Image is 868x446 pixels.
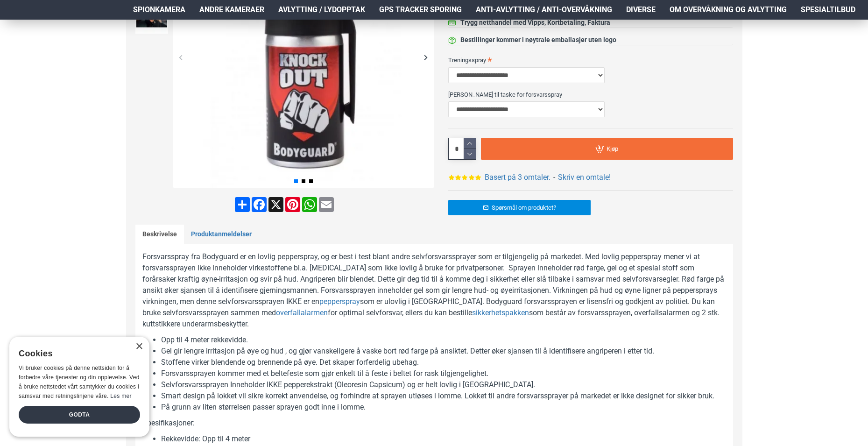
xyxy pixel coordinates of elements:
[302,179,305,183] span: Go to slide 2
[135,225,184,244] a: Beskrivelse
[199,4,264,15] span: Andre kameraer
[110,393,131,399] a: Les mer, opens a new window
[161,334,726,346] li: Opp til 4 meter rekkevidde.
[472,307,529,319] a: sikkerhetspakken
[19,365,140,399] span: Vi bruker cookies på denne nettsiden for å forbedre våre tjenester og din opplevelse. Ved å bruke...
[19,344,134,364] div: Cookies
[448,52,733,67] label: Treningsspray
[418,49,434,65] div: Next slide
[161,368,726,379] li: Forsvarssprayen kommer med et beltefeste som gjør enkelt til å feste i beltet for rask tilgjengel...
[184,225,259,244] a: Produktanmeldelser
[460,35,616,45] div: Bestillinger kommer i nøytrale emballasjer uten logo
[294,179,298,183] span: Go to slide 1
[135,343,142,350] div: Close
[607,146,618,152] span: Kjøp
[448,200,591,215] a: Spørsmål om produktet?
[485,172,550,183] a: Basert på 3 omtaler.
[460,18,610,28] div: Trygg netthandel med Vipps, Kortbetaling, Faktura
[133,4,185,15] span: Spionkamera
[161,433,726,445] li: Rekkevidde: Opp til 4 meter
[19,406,140,424] div: Godta
[268,197,284,212] a: X
[448,87,733,102] label: [PERSON_NAME] til taske for forsvarsspray
[558,172,611,183] a: Skriv en omtale!
[276,307,328,319] a: overfallalarmen
[161,379,726,390] li: Selvforsvarssprayen Inneholder IKKE pepperekstrakt (Oleoresin Capsicum) og er helt lovlig i [GEOG...
[319,296,360,307] a: pepperspray
[309,179,313,183] span: Go to slide 3
[173,49,189,65] div: Previous slide
[284,197,301,212] a: Pinterest
[553,173,555,182] b: -
[318,197,335,212] a: Email
[251,197,268,212] a: Facebook
[161,402,726,413] li: På grunn av liten størrelsen passer sprayen godt inne i lomme.
[301,197,318,212] a: WhatsApp
[379,4,462,15] span: GPS Tracker Sporing
[476,4,612,15] span: Anti-avlytting / Anti-overvåkning
[161,346,726,357] li: Gel gir lengre irritasjon på øye og hud , og gjør vanskeligere å vaske bort rød farge på ansiktet...
[626,4,656,15] span: Diverse
[670,4,787,15] span: Om overvåkning og avlytting
[161,357,726,368] li: Stoffene virker blendende og brennende på øye. Det skaper forferdelig ubehag.
[142,251,726,330] p: Forsvarsspray fra Bodyguard er en lovlig pepperspray, og er best i test blant andre selvforsvarss...
[142,418,726,429] p: Spesifikasjoner:
[801,4,855,15] span: Spesialtilbud
[161,390,726,402] li: Smart design på lokket vil sikre korrekt anvendelse, og forhindre at sprayen utløses i lomme. Lok...
[278,4,365,15] span: Avlytting / Lydopptak
[234,197,251,212] a: Share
